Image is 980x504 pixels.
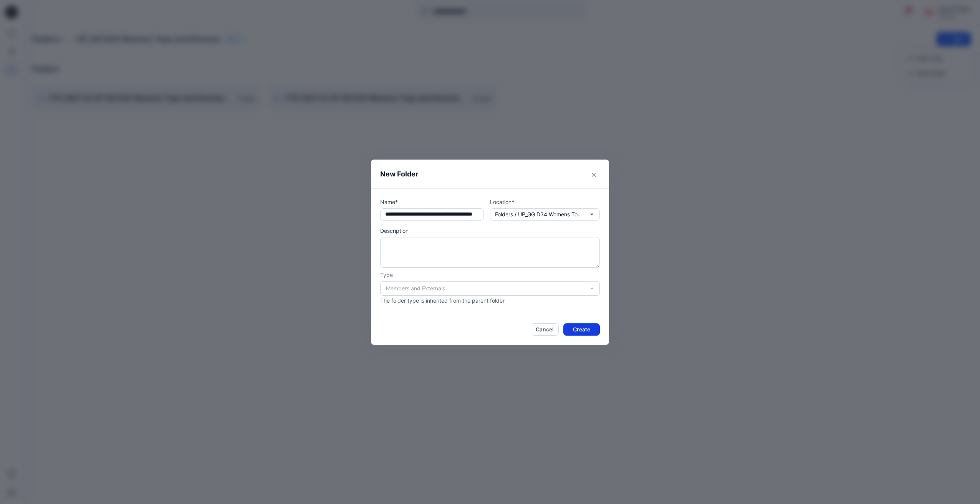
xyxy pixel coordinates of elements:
[490,198,600,206] p: Location*
[531,323,559,336] button: Cancel
[380,271,600,279] p: Type
[380,227,600,235] p: Description
[490,208,600,221] button: Folders / UP_GG D34 Womens Tops and Dresses
[371,160,609,188] header: New Folder
[380,296,600,305] p: The folder type is inherited from the parent folder
[380,198,484,206] p: Name*
[495,210,583,219] p: Folders / UP_GG D34 Womens Tops and Dresses
[588,169,600,181] button: Close
[563,323,600,336] button: Create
